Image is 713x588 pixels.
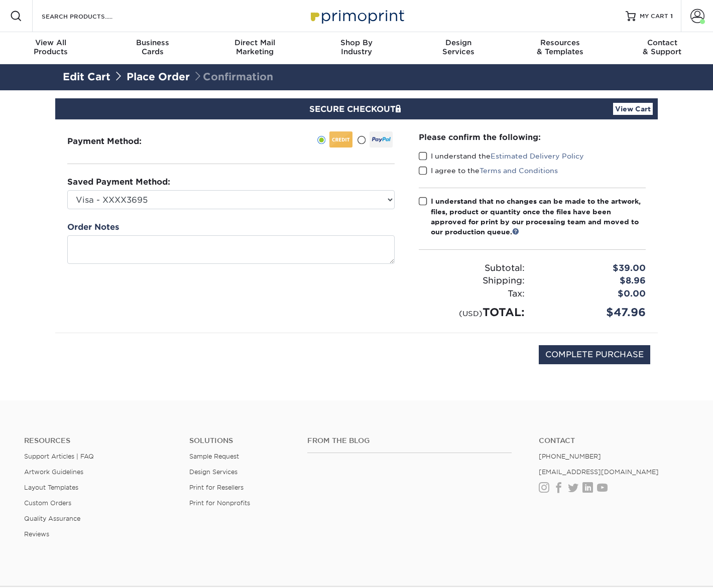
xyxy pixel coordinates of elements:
[419,151,584,161] label: I understand the
[189,436,292,445] h4: Solutions
[509,32,611,64] a: Resources& Templates
[306,5,407,27] img: Primoprint
[24,515,80,522] a: Quality Assurance
[309,104,404,114] span: SECURE CHECKOUT
[407,32,509,64] a: DesignServices
[306,38,408,47] span: Shop By
[306,38,408,56] div: Industry
[189,484,244,491] a: Print for Resellers
[532,274,653,287] div: $8.96
[102,32,204,64] a: BusinessCards
[67,176,170,188] label: Saved Payment Method:
[670,13,673,20] span: 1
[613,103,653,115] a: View Cart
[24,468,83,476] a: Artwork Guidelines
[67,136,166,146] h3: Payment Method:
[539,453,601,460] a: [PHONE_NUMBER]
[539,468,659,476] a: [EMAIL_ADDRESS][DOMAIN_NAME]
[459,309,483,318] small: (USD)
[189,453,239,460] a: Sample Request
[407,38,509,47] span: Design
[24,484,78,491] a: Layout Templates
[480,167,558,175] a: Terms and Conditions
[102,38,204,47] span: Business
[611,38,713,56] div: & Support
[411,287,532,301] div: Tax:
[204,38,306,47] span: Direct Mail
[24,436,174,445] h4: Resources
[532,262,653,275] div: $39.00
[640,12,668,21] span: MY CART
[67,221,119,233] label: Order Notes
[63,71,110,83] a: Edit Cart
[539,345,650,364] input: COMPLETE PURCHASE
[24,453,94,460] a: Support Articles | FAQ
[407,38,509,56] div: Services
[411,262,532,275] div: Subtotal:
[411,274,532,287] div: Shipping:
[41,10,139,22] input: SEARCH PRODUCTS.....
[189,468,237,476] a: Design Services
[204,38,306,56] div: Marketing
[419,131,646,143] div: Please confirm the following:
[189,499,250,507] a: Print for Nonprofits
[532,287,653,301] div: $0.00
[307,436,512,445] h4: From the Blog
[419,166,558,176] label: I agree to the
[24,530,49,538] a: Reviews
[127,71,190,83] a: Place Order
[509,38,611,56] div: & Templates
[193,71,273,83] span: Confirmation
[491,152,584,160] a: Estimated Delivery Policy
[204,32,306,64] a: Direct MailMarketing
[24,499,71,507] a: Custom Orders
[306,32,408,64] a: Shop ByIndustry
[411,304,532,321] div: TOTAL:
[532,304,653,321] div: $47.96
[102,38,204,56] div: Cards
[431,196,646,237] div: I understand that no changes can be made to the artwork, files, product or quantity once the file...
[539,436,689,445] a: Contact
[611,32,713,64] a: Contact& Support
[509,38,611,47] span: Resources
[611,38,713,47] span: Contact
